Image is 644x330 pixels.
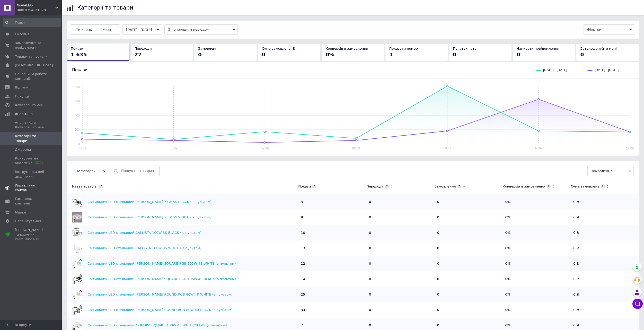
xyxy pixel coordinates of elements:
[571,287,639,302] td: 0 ₴
[135,47,152,50] span: Переходи
[298,240,366,256] td: 13
[72,67,87,72] span: Покази
[77,5,133,11] h1: Категорії та товари
[15,112,33,116] span: Аналітика
[502,194,571,210] td: 0%
[435,256,503,271] td: 0
[15,120,48,130] span: Аналітика в Каталозі ProSale
[366,184,384,189] div: Переходи
[502,256,571,271] td: 0%
[17,3,55,8] span: NOVALED
[15,103,43,108] span: Каталог ProSale
[97,24,120,35] button: Місяць
[435,271,503,287] td: 0
[121,166,157,176] input: Пошук по товарах
[87,308,233,311] a: Світильник LED стельовий [PERSON_NAME] ROUND RGB 80W 4R BLACK (з пультом)
[87,215,211,219] a: Світильник LED стельовий [PERSON_NAME] 75W 5S WHITE ( з пультом)
[87,230,201,234] a: Світильник LED стельовий CALLISTA 100W 3S BLACK ( з пультом)
[325,47,368,50] span: Конверсія в замовлення
[502,240,571,256] td: 0%
[453,47,477,50] span: Початок чату
[15,32,29,37] span: Головна
[366,240,435,256] td: 0
[262,51,266,58] span: 0
[298,287,366,302] td: 25
[298,256,366,271] td: 12
[72,274,82,284] img: Світильник LED стельовий GENNY SQUARE RGB 105W 4S BLACK (з пультом)
[587,166,634,176] span: Замовлення
[571,302,639,318] td: 0 ₴
[535,147,542,150] text: 10.09
[298,225,366,240] td: 10
[15,197,48,206] span: Гаманець компанії
[15,72,48,81] span: Показники роботи компанії
[502,210,571,225] td: 0%
[325,51,334,58] span: 0%
[352,147,360,150] text: 08.09
[67,184,296,189] div: Назва товарів
[71,24,97,35] button: Тиждень
[75,85,80,89] text: 800
[78,147,86,150] text: 05.09
[502,271,571,287] td: 0%
[87,246,201,250] a: Світильник LED стельовий CALLISTA 100W 3S WHITE ( з пультом)
[298,184,311,189] div: Покази
[389,51,393,58] span: 1
[453,51,456,58] span: 0
[517,51,520,58] span: 0
[87,200,211,203] a: Світильник LED стельовий [PERSON_NAME] 75W 5S BLACK ( з пультом)
[15,228,48,242] span: [PERSON_NAME] та рахунки
[298,271,366,287] td: 14
[71,51,87,58] span: 1 635
[571,194,639,210] td: 0 ₴
[75,99,80,103] text: 600
[502,225,571,240] td: 0%
[198,47,219,50] span: Замовлення
[435,225,503,240] td: 0
[75,128,80,131] text: 200
[122,24,162,35] button: [DATE] - [DATE]
[571,240,639,256] td: 0 ₴
[435,240,503,256] td: 0
[72,212,82,222] img: Світильник LED стельовий SELENA 75W 5S WHITE ( з пультом)
[15,237,48,242] div: Prom мікс 6 000
[15,63,53,68] span: [DEMOGRAPHIC_DATA]
[72,228,82,238] img: Світильник LED стельовий CALLISTA 100W 3S BLACK ( з пультом)
[87,323,227,327] a: Світильник LED стельовий AKRILIKA SQUARE 130W 4S WHITE/CLEAR (з пультом)
[366,225,435,240] td: 0
[75,114,80,117] text: 400
[87,261,236,265] a: Світильник LED стельовий [PERSON_NAME] SQUARE RGB 105W 4S WHITE (з пультом)
[571,225,639,240] td: 0 ₴
[580,47,617,50] span: Зателефонуйте мені
[3,18,61,27] input: Пошук
[72,289,82,300] img: Світильник LED стельовий GENNY ROUND RGB 80W 4R WHITE (з пультом)
[517,47,559,50] span: Написати повідомлення
[632,299,643,309] button: Чат з покупцем
[15,147,31,152] span: Джерела
[571,256,639,271] td: 0 ₴
[502,184,545,189] div: Конверсія в замовлення
[502,302,571,318] td: 0%
[15,85,28,90] span: Відгуки
[15,170,48,179] span: Інструменти веб-аналітики
[87,292,233,296] a: Світильник LED стельовий [PERSON_NAME] ROUND RGB 80W 4R WHITE (з пультом)
[389,47,418,50] span: Показати номер
[435,194,503,210] td: 0
[298,210,366,225] td: 9
[78,142,80,146] text: 0
[76,28,92,32] span: Тиждень
[435,210,503,225] td: 0
[571,271,639,287] td: 0 ₴
[87,277,236,281] a: Світильник LED стельовий [PERSON_NAME] SQUARE RGB 105W 4S BLACK (з пультом)
[72,197,82,207] img: Світильник LED стельовий SELENA 75W 5S BLACK ( з пультом)
[580,51,584,58] span: 0
[135,51,142,58] span: 27
[15,54,48,59] span: Товари та послуги
[435,287,503,302] td: 0
[15,94,29,99] span: Покупці
[15,183,48,192] span: Управління сайтом
[435,184,456,189] div: Замовлення
[626,147,634,150] text: 11.09
[571,184,599,189] div: Сума замовлень
[198,51,202,58] span: 0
